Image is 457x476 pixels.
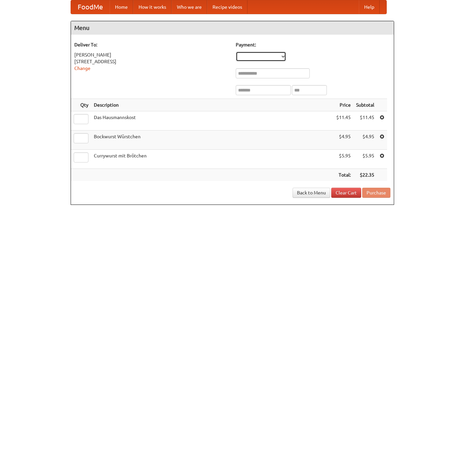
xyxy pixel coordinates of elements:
[334,111,353,131] td: $11.45
[362,188,390,198] button: Purchase
[334,150,353,169] td: $5.95
[110,0,133,14] a: Home
[91,150,334,169] td: Currywurst mit Brötchen
[353,99,377,111] th: Subtotal
[74,51,229,58] div: [PERSON_NAME]
[74,58,229,65] div: [STREET_ADDRESS]
[334,169,353,181] th: Total:
[236,41,390,48] h5: Payment:
[74,66,90,71] a: Change
[74,41,229,48] h5: Deliver To:
[71,21,394,35] h4: Menu
[353,150,377,169] td: $5.95
[133,0,172,14] a: How it works
[293,188,330,198] a: Back to Menu
[71,0,110,14] a: FoodMe
[172,0,207,14] a: Who we are
[71,99,91,111] th: Qty
[91,111,334,131] td: Das Hausmannskost
[91,131,334,150] td: Bockwurst Würstchen
[334,131,353,150] td: $4.95
[334,99,353,111] th: Price
[353,111,377,131] td: $11.45
[207,0,247,14] a: Recipe videos
[359,0,380,14] a: Help
[331,188,361,198] a: Clear Cart
[353,131,377,150] td: $4.95
[91,99,334,111] th: Description
[353,169,377,181] th: $22.35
